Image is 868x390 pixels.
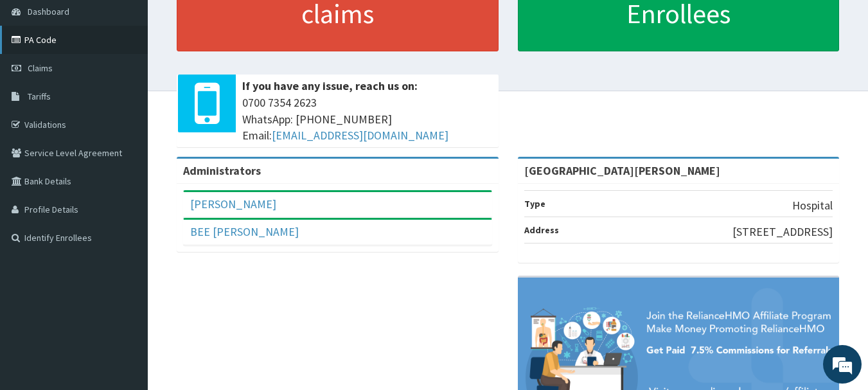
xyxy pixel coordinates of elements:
b: If you have any issue, reach us on: [242,78,418,93]
img: d_794563401_company_1708531726252_794563401 [24,64,52,96]
p: [STREET_ADDRESS] [732,224,833,240]
b: Type [524,198,545,209]
span: Dashboard [28,6,69,17]
p: Hospital [792,197,833,214]
span: We're online! [75,114,177,244]
b: Address [524,224,559,236]
a: BEE [PERSON_NAME] [190,224,299,239]
a: [PERSON_NAME] [190,197,276,211]
span: Tariffs [28,91,51,102]
div: Chat with us now [67,72,216,89]
span: 0700 7354 2623 WhatsApp: [PHONE_NUMBER] Email: [242,94,492,144]
b: Administrators [183,163,261,178]
div: Minimize live chat window [211,6,242,37]
a: [EMAIL_ADDRESS][DOMAIN_NAME] [272,128,448,143]
strong: [GEOGRAPHIC_DATA][PERSON_NAME] [524,163,720,178]
textarea: Type your message and hit 'Enter' [6,256,245,301]
span: Claims [28,62,53,74]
